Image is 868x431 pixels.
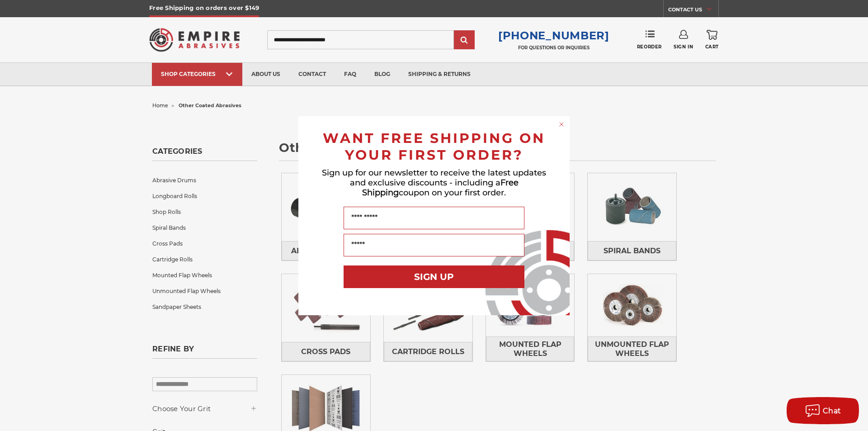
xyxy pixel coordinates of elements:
button: Chat [787,397,859,424]
span: Chat [823,407,841,415]
span: Sign up for our newsletter to receive the latest updates and exclusive discounts - including a co... [322,168,546,198]
button: SIGN UP [344,265,524,288]
button: Close dialog [557,120,566,129]
span: WANT FREE SHIPPING ON YOUR FIRST ORDER? [323,130,545,163]
span: Free Shipping [362,178,519,198]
